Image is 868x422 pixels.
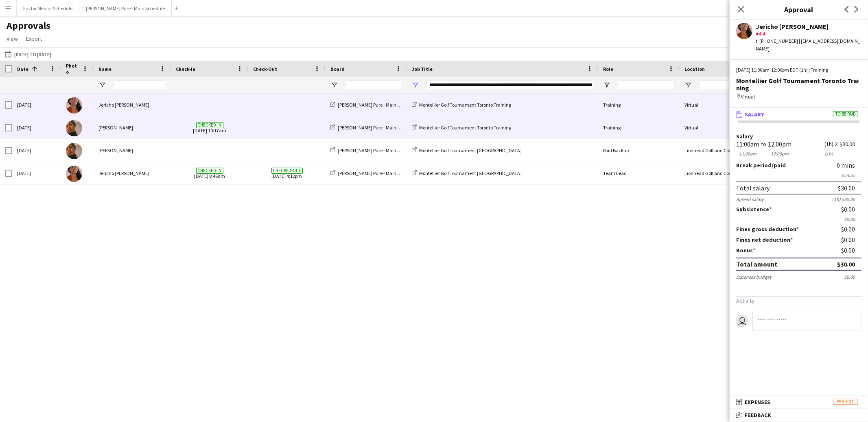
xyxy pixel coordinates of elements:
div: $0.00 [841,236,861,243]
div: 1h [824,141,833,147]
label: Subsistence [736,206,772,213]
div: $30.00 [840,141,861,147]
a: Montellier Golf Tournament [GEOGRAPHIC_DATA] [412,170,522,176]
span: Salary [745,111,764,118]
button: Open Filter Menu [684,81,692,89]
div: $0.00 [841,247,861,254]
div: $0.00 [736,216,861,222]
span: Export [26,35,42,42]
div: $30.00 [838,184,855,192]
div: Virtual [680,116,761,139]
div: Team Lead [598,162,680,184]
div: Virtual [680,94,761,116]
div: $30.00 [837,260,855,268]
img: Navpreet Kaur [66,120,82,136]
a: View [3,33,21,44]
div: Training [598,94,680,116]
span: Check-Out [253,66,277,72]
div: [DATE] 11:00am-12:00pm EDT (1h) | Training [736,66,861,74]
div: 12:00pm [768,151,791,157]
button: Open Filter Menu [98,81,106,89]
a: Montellier Golf Tournament Toronto Training [412,125,511,131]
div: Agreed salary [736,196,764,202]
button: Factor Meals - Schedule [17,0,79,16]
div: Lionhead Golf and Country Golf [680,162,761,184]
div: Jericho [PERSON_NAME] [756,23,861,30]
input: Name Filter Input [113,80,166,90]
a: [PERSON_NAME] Pure - Main Schedule [330,125,417,131]
div: 1h [824,151,833,157]
span: View [7,35,18,42]
div: SalaryTo be paid [730,120,868,343]
label: Salary [736,133,861,140]
div: 11:00am [736,141,759,147]
mat-expansion-panel-header: Feedback [730,409,868,421]
input: Board Filter Input [345,80,402,90]
img: Navpreet Kaur [66,143,82,159]
div: t. [PHONE_NUMBER] | [EMAIL_ADDRESS][DOMAIN_NAME] [756,37,861,52]
div: [DATE] [12,116,61,139]
div: [DATE] [12,139,61,162]
div: [DATE] [12,94,61,116]
span: Checked-in [196,122,223,128]
div: Lionhead Golf and Country Golf [680,139,761,162]
span: Location [684,66,705,72]
a: [PERSON_NAME] Pure - Main Schedule [330,102,417,108]
span: Expenses [745,398,770,406]
span: [PERSON_NAME] Pure - Main Schedule [338,170,417,176]
span: [PERSON_NAME] Pure - Main Schedule [338,147,417,153]
button: Open Filter Menu [603,81,610,89]
a: [PERSON_NAME] Pure - Main Schedule [330,147,417,153]
span: [PERSON_NAME] Pure - Main Schedule [338,125,417,131]
span: Checked-in [196,168,223,174]
h3: Activity [736,297,861,304]
div: [DATE] [12,162,61,184]
div: Virtual [736,93,861,101]
div: [PERSON_NAME] [94,116,171,139]
input: Role Filter Input [618,80,675,90]
div: 11:00am [736,151,759,157]
div: Total amount [736,260,777,268]
span: Montellier Golf Tournament [GEOGRAPHIC_DATA] [419,170,522,176]
div: 0 mins [837,162,861,169]
span: Checked-out [271,168,303,174]
label: /paid [736,162,786,169]
label: Fines gross deduction [736,225,799,233]
span: [DATE] 4:12pm [253,162,321,184]
mat-expansion-panel-header: ExpensesPending [730,396,868,408]
span: Feedback [745,411,771,419]
div: to [761,141,766,147]
div: $0.00 [841,206,861,213]
a: Montellier Golf Tournament Toronto Training [412,102,511,108]
div: Paid Backup [598,139,680,162]
label: Bonus [736,247,755,254]
div: Jericho [PERSON_NAME] [94,162,171,184]
span: Pending [833,399,858,405]
a: Export [23,33,45,44]
span: Montellier Golf Tournament Toronto Training [419,125,511,131]
div: Training [598,116,680,139]
span: [PERSON_NAME] Pure - Main Schedule [338,102,417,108]
div: (1h) $30.00 [832,196,861,202]
a: [PERSON_NAME] Pure - Main Schedule [330,170,417,176]
div: 12:00pm [768,141,791,147]
button: Open Filter Menu [330,81,338,89]
button: [PERSON_NAME] Pure - Main Schedule [79,0,172,16]
div: Jericho [PERSON_NAME] [94,94,171,116]
span: Montellier Golf Tournament Toronto Training [419,102,511,108]
span: Name [98,66,112,72]
div: [PERSON_NAME] [94,139,171,162]
span: Date [17,66,28,72]
mat-expansion-panel-header: SalaryTo be paid [730,108,868,120]
span: Photo [66,63,79,75]
a: Montellier Golf Tournament [GEOGRAPHIC_DATA] [412,147,522,153]
span: Role [603,66,613,72]
img: Jericho Allick [66,97,82,114]
div: 0 mins [736,172,861,178]
div: 4.4 [756,30,861,37]
div: $0.00 [844,274,861,280]
label: Fines net deduction [736,236,793,243]
span: [DATE] 8:46am [176,162,243,184]
span: Montellier Golf Tournament [GEOGRAPHIC_DATA] [419,147,522,153]
div: Expenses budget [736,274,771,280]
